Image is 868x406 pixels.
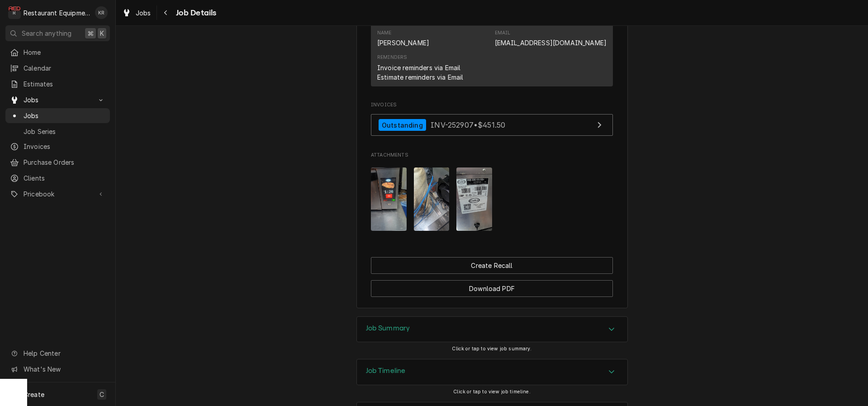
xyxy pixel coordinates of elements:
[24,127,105,136] span: Job Series
[371,101,613,140] div: Invoices
[87,29,94,38] span: ⌘
[357,359,627,385] button: Accordion Details Expand Trigger
[100,390,104,399] span: C
[356,316,628,343] div: Job Summary
[5,124,110,139] a: Job Series
[377,38,429,48] div: [PERSON_NAME]
[371,152,613,159] span: Attachments
[5,61,110,76] a: Calendar
[24,364,104,374] span: What's New
[24,189,92,199] span: Pricebook
[5,186,110,201] a: Go to Pricebook
[24,8,90,18] div: Restaurant Equipment Diagnostics
[5,139,110,154] a: Invoices
[24,79,105,89] span: Estimates
[24,349,104,358] span: Help Center
[495,39,607,47] a: [EMAIL_ADDRESS][DOMAIN_NAME]
[5,108,110,123] a: Jobs
[357,317,627,342] button: Accordion Details Expand Trigger
[371,167,407,231] img: FIFFloYxQKkmcSNNno4E
[379,119,426,131] div: Outstanding
[136,8,151,18] span: Jobs
[5,45,110,60] a: Home
[24,391,44,398] span: Create
[495,29,511,37] div: Email
[24,111,105,120] span: Jobs
[5,171,110,186] a: Clients
[24,158,105,167] span: Purchase Orders
[159,5,173,20] button: Navigate back
[377,29,392,37] div: Name
[377,54,407,61] div: Reminders
[371,274,613,297] div: Button Group Row
[8,6,21,19] div: R
[371,257,613,297] div: Button Group
[119,5,155,20] a: Jobs
[5,76,110,91] a: Estimates
[495,29,607,48] div: Email
[24,173,105,183] span: Clients
[452,346,531,352] span: Click or tap to view job summary.
[371,160,613,238] span: Attachments
[22,29,71,38] span: Search anything
[377,54,463,81] div: Reminders
[5,362,110,377] a: Go to What's New
[100,29,104,38] span: K
[8,6,21,19] div: Restaurant Equipment Diagnostics's Avatar
[24,48,105,57] span: Home
[456,167,492,231] img: SHvkhTpR1anY15HRlBQe
[377,63,460,72] div: Invoice reminders via Email
[371,16,613,91] div: Client Contact
[371,152,613,238] div: Attachments
[371,114,613,136] a: View Invoice
[366,324,410,333] h3: Job Summary
[377,29,429,48] div: Name
[357,359,627,385] div: Accordion Header
[5,25,110,41] button: Search anything⌘K
[414,167,450,231] img: 2XZXutxHSFqAiODfW1sL
[5,92,110,107] a: Go to Jobs
[371,24,613,91] div: Client Contact List
[431,120,505,129] span: INV-252907 • $451.50
[366,367,406,375] h3: Job Timeline
[371,257,613,274] button: Create Recall
[95,6,108,19] div: Kelli Robinette's Avatar
[371,280,613,297] button: Download PDF
[371,101,613,109] span: Invoices
[24,63,105,73] span: Calendar
[357,317,627,342] div: Accordion Header
[371,257,613,274] div: Button Group Row
[24,142,105,151] span: Invoices
[173,7,217,19] span: Job Details
[5,155,110,170] a: Purchase Orders
[24,95,92,105] span: Jobs
[95,6,108,19] div: KR
[371,24,613,86] div: Contact
[5,346,110,361] a: Go to Help Center
[377,72,463,82] div: Estimate reminders via Email
[453,389,530,395] span: Click or tap to view job timeline.
[356,359,628,385] div: Job Timeline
